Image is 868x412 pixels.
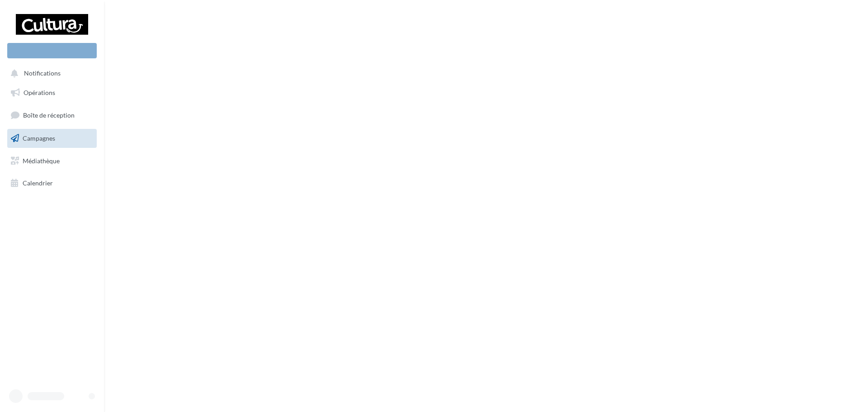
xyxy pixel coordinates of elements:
a: Calendrier [5,174,99,193]
span: Calendrier [23,179,53,187]
a: Médiathèque [5,152,99,170]
span: Campagnes [23,134,55,142]
span: Boîte de réception [23,111,75,119]
span: Notifications [24,70,61,77]
a: Opérations [5,83,99,102]
a: Campagnes [5,129,99,148]
span: Médiathèque [23,156,60,164]
span: Opérations [24,89,55,96]
a: Boîte de réception [5,105,99,125]
div: Nouvelle campagne [7,43,97,58]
